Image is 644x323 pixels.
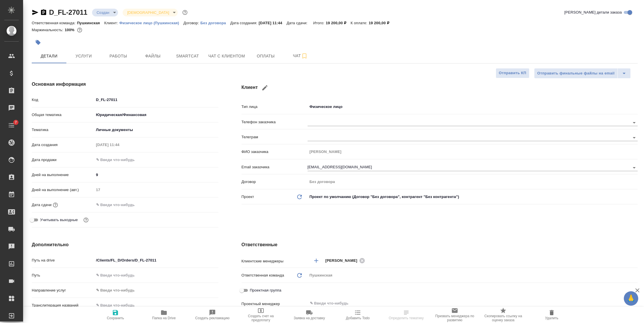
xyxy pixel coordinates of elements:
[91,307,140,323] button: Сохранить
[287,21,309,25] p: Дата сдачи:
[139,53,167,60] span: Файлы
[326,21,351,25] p: 19 200,00 ₽
[94,301,218,309] input: ✎ Введи что-нибудь
[624,291,638,306] button: 🙏
[123,9,178,16] div: Создан
[70,53,98,60] span: Услуги
[259,21,287,25] p: [DATE] 11:44
[308,270,638,280] div: Пушкинская
[241,149,308,155] p: ФИО заказчика
[119,21,184,25] p: Физическое лицо (Пушкинская)
[94,285,218,295] div: ✎ Введи что-нибудь
[308,178,638,186] input: Пустое поле
[152,316,176,320] span: Папка на Drive
[32,142,94,148] p: Дата создания
[630,119,638,127] button: Open
[32,97,94,103] p: Код
[287,52,314,59] span: Чат
[94,125,218,135] div: Личные документы
[184,21,201,25] p: Договор:
[82,216,90,224] button: Выбери, если сб и вс нужно считать рабочими днями для выполнения заказа.
[237,307,285,323] button: Создать счет на предоплату
[308,192,638,202] div: Проект по умолчанию (Договор "Без договора", контрагент "Без контрагента")
[537,70,615,77] span: Отправить финальные файлы на email
[94,156,145,164] input: ✎ Введи что-нибудь
[241,194,254,200] p: Проект
[334,307,382,323] button: Добавить Todo
[40,217,78,223] span: Учитывать выходные
[94,141,145,149] input: Пустое поле
[308,102,638,112] div: Физическое лицо
[309,300,617,307] input: ✎ Введи что-нибудь
[301,53,308,59] svg: Подписаться
[634,260,636,261] button: Open
[32,9,39,16] button: Скопировать ссылку для ЯМессенджера
[65,28,76,32] p: 100%
[241,258,308,264] p: Клиентские менеджеры
[369,21,394,25] p: 19 200,00 ₽
[94,256,218,264] input: ✎ Введи что-нибудь
[119,20,184,25] a: Физическое лицо (Пушкинская)
[94,96,218,104] input: ✎ Введи что-нибудь
[52,201,59,209] button: Если добавить услуги и заполнить их объемом, то дата рассчитается автоматически
[534,68,618,79] button: Отправить финальные файлы на email
[95,10,111,15] button: Создан
[545,316,558,320] span: Удалить
[32,241,218,248] h4: Дополнительно
[188,307,237,323] button: Создать рекламацию
[32,172,94,178] p: Дней на выполнение
[32,202,52,208] p: Дата сдачи
[241,134,308,140] p: Телеграм
[325,257,367,264] div: [PERSON_NAME]
[434,314,475,322] span: Призвать менеджера по развитию
[351,21,369,25] p: К оплате:
[107,316,124,320] span: Сохранить
[285,307,334,323] button: Заявка на доставку
[32,28,65,32] p: Маржинальность:
[32,81,218,88] h4: Основная информация
[77,21,104,25] p: Пушкинская
[104,21,119,25] p: Клиент:
[294,316,325,320] span: Заявка на доставку
[32,287,94,293] p: Направление услуг
[630,134,638,142] button: Open
[430,307,479,323] button: Призвать менеджера по развитию
[382,307,430,323] button: Определить тематику
[94,186,218,194] input: Пустое поле
[313,21,326,25] p: Итого:
[626,292,636,305] span: 🙏
[32,157,94,163] p: Дата продажи
[35,53,63,60] span: Детали
[241,104,308,110] p: Тип лица
[40,9,47,16] button: Скопировать ссылку
[11,120,20,125] span: 7
[630,164,638,172] button: Open
[230,21,259,25] p: Дата создания:
[479,307,527,323] button: Скопировать ссылку на оценку заказа
[252,53,280,60] span: Оплаты
[200,21,230,25] p: Без договора
[527,307,576,323] button: Удалить
[32,112,94,118] p: Общая тематика
[499,70,526,76] span: Отправить КП
[94,171,218,179] input: ✎ Введи что-нибудь
[140,307,188,323] button: Папка на Drive
[32,21,77,25] p: Ответственная команда:
[195,316,230,320] span: Создать рекламацию
[181,9,189,16] button: Доп статусы указывают на важность/срочность заказа
[32,127,94,133] p: Тематика
[496,68,529,78] button: Отправить КП
[564,10,622,15] span: [PERSON_NAME] детали заказа
[49,8,87,16] a: D_FL-27011
[126,10,171,15] button: [DEMOGRAPHIC_DATA]
[96,287,211,293] div: ✎ Введи что-нибудь
[94,110,218,120] div: Юридическая/Финансовая
[241,301,308,307] p: Проектный менеджер
[92,9,118,16] div: Создан
[32,272,94,278] p: Путь
[309,254,323,268] button: Добавить менеджера
[241,119,308,125] p: Телефон заказчика
[241,272,284,278] p: Ответственная команда
[32,187,94,193] p: Дней на выполнение (авт.)
[325,258,361,264] span: [PERSON_NAME]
